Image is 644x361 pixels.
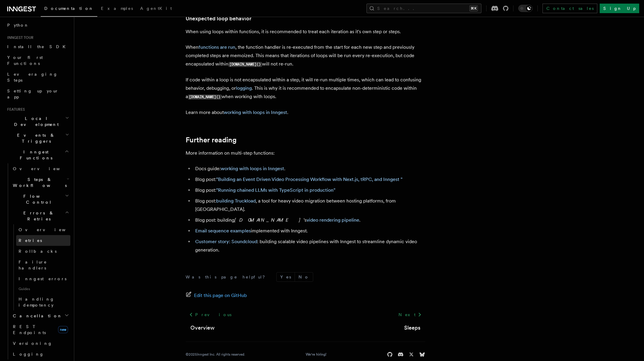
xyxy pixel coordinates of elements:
a: "Running chained LLMs with TypeScript in production" [216,187,335,193]
p: More information on multi-step functions: [186,149,425,157]
a: Documentation [41,2,97,17]
span: Setting up your app [7,89,59,99]
button: Flow Control [10,191,70,208]
a: Retries [16,235,70,246]
a: Contact sales [543,4,597,13]
button: Search...⌘K [366,4,481,13]
span: Versioning [13,341,52,346]
a: AgentKit [137,2,175,16]
span: Your first Functions [7,55,43,66]
code: [DOMAIN_NAME]() [188,95,222,100]
span: Features [5,107,25,112]
a: Edit this page on GitHub [186,291,247,300]
p: If code within a loop is not encapsulated within a step, it will re-run multiple times, which can... [186,76,425,101]
span: Inngest Functions [5,149,65,161]
li: Docs guide: . [193,164,425,173]
li: Blog post: [193,186,425,194]
a: Further reading [186,136,237,144]
span: Failure handlers [19,260,47,270]
button: No [295,272,313,281]
span: Handling idempotency [19,297,54,307]
span: Local Development [5,115,65,127]
li: implemented with Inngest. [193,227,425,235]
a: Install the SDK [5,41,70,52]
a: Rollbacks [16,246,70,257]
a: Overview [190,324,215,332]
button: Yes [277,272,295,281]
span: AgentKit [140,6,172,11]
button: Cancellation [10,310,70,321]
span: Rollbacks [19,249,57,254]
li: Blog post: [193,175,425,184]
span: Install the SDK [7,44,69,49]
a: Examples [97,2,137,16]
button: Toggle dark mode [518,5,533,12]
a: Your first Functions [5,52,70,69]
a: Customer story: Soundcloud [195,239,257,244]
span: new [58,326,68,333]
a: We're hiring! [306,352,326,357]
a: Email sequence examples [195,228,251,234]
span: Retries [19,238,42,243]
a: functions are run [198,44,235,50]
p: When using loops within functions, it is recommended to treat each iteration as it's own step or ... [186,28,425,36]
a: working with loops in Inngest [221,166,284,171]
span: Documentation [44,6,94,11]
span: Inngest errors [19,276,66,281]
span: Logging [13,352,44,357]
code: [DOMAIN_NAME]() [228,62,262,67]
div: Errors & Retries [10,224,70,310]
a: video rendering pipeline [307,217,359,223]
a: Setting up your app [5,86,70,102]
div: Inngest Functions [5,163,70,360]
a: Overview [10,163,70,174]
a: Logging [10,349,70,360]
button: Inngest Functions [5,147,70,163]
a: Handling idempotency [16,294,70,310]
span: Cancellation [10,313,62,319]
span: Examples [101,6,133,11]
a: Sleeps [404,324,420,332]
kbd: ⌘K [469,5,478,11]
p: When , the function handler is re-executed from the start for each new step and previously comple... [186,43,425,68]
span: Guides [16,284,70,294]
a: Unexpected loop behavior [186,14,251,23]
a: "Building an Event Driven Video Processing Workflow with Next.js, tRPC, and Inngest " [216,176,402,182]
a: Overview [16,224,70,235]
span: Inngest tour [5,35,34,40]
a: Versioning [10,338,70,349]
a: Python [5,20,70,31]
a: REST Endpointsnew [10,321,70,338]
span: Edit this page on GitHub [194,291,247,300]
span: REST Endpoints [13,324,46,335]
div: © 2025 Inngest Inc. All rights reserved. [186,352,245,357]
a: Leveraging Steps [5,69,70,86]
a: Next [395,309,425,320]
li: : building scalable video pipelines with Inngest to streamline dynamic video generation. [193,237,425,254]
em: [DOMAIN_NAME] [234,217,304,223]
p: Learn more about . [186,108,425,117]
a: Sign Up [600,4,639,13]
a: working with loops in Inngest [224,109,287,115]
span: Python [7,23,29,28]
span: Leveraging Steps [7,72,58,83]
span: Overview [13,166,75,171]
a: Failure handlers [16,257,70,273]
a: building Truckload [216,198,256,204]
button: Events & Triggers [5,130,70,147]
span: Flow Control [10,193,65,205]
span: Steps & Workflows [10,176,67,188]
li: Blog post: , a tool for heavy video migration between hosting platforms, from [GEOGRAPHIC_DATA]. [193,197,425,214]
button: Errors & Retries [10,208,70,224]
span: Overview [19,227,80,232]
span: Events & Triggers [5,132,65,144]
button: Local Development [5,113,70,130]
a: Inngest errors [16,273,70,284]
a: logging [236,85,252,91]
button: Steps & Workflows [10,174,70,191]
p: Was this page helpful? [186,274,269,280]
span: Errors & Retries [10,210,65,222]
a: Previous [186,309,235,320]
li: Blog post: building 's . [193,216,425,224]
